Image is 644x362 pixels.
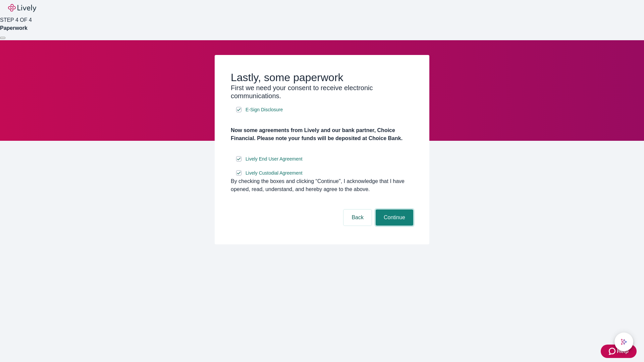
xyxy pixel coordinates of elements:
[617,347,629,355] span: Help
[609,347,617,355] svg: Zendesk support icon
[601,345,637,358] button: Zendesk support iconHelp
[343,209,372,226] button: Back
[231,177,413,193] div: By checking the boxes and clicking “Continue", I acknowledge that I have opened, read, understand...
[614,333,633,351] button: chat
[8,4,36,12] img: Lively
[231,71,413,84] h2: Lastly, some paperwork
[376,209,413,226] button: Continue
[244,169,304,177] a: e-sign disclosure document
[244,106,284,114] a: e-sign disclosure document
[246,156,303,163] span: Lively End User Agreement
[246,170,303,177] span: Lively Custodial Agreement
[244,155,304,163] a: e-sign disclosure document
[246,106,283,113] span: E-Sign Disclosure
[231,126,413,142] h4: Now some agreements from Lively and our bank partner, Choice Financial. Please note your funds wi...
[231,84,413,100] h3: First we need your consent to receive electronic communications.
[621,339,627,345] svg: Lively AI Assistant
